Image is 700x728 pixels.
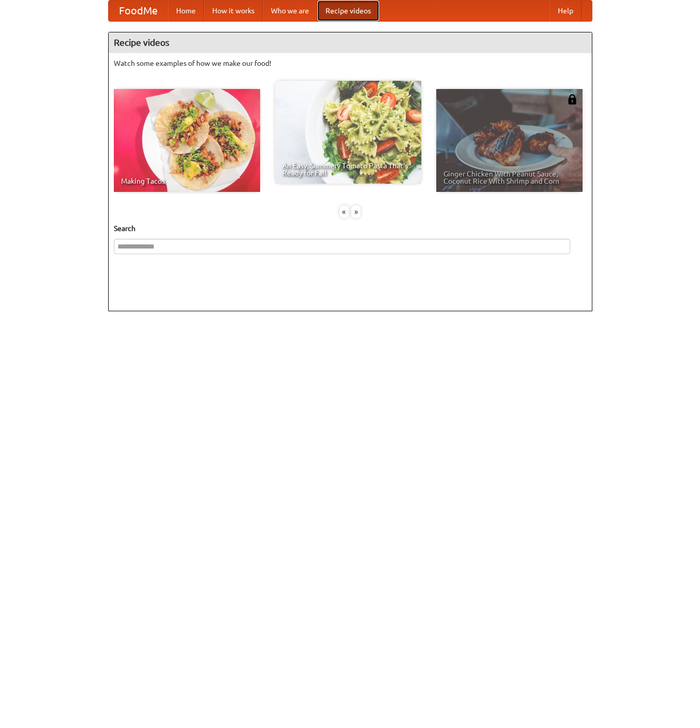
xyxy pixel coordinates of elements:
a: An Easy, Summery Tomato Pasta That's Ready for Fall [275,81,421,184]
a: Help [550,1,582,21]
img: 483408.png [567,94,577,104]
a: FoodMe [109,1,168,21]
h5: Search [114,223,587,234]
span: An Easy, Summery Tomato Pasta That's Ready for Fall [282,162,414,176]
a: Home [168,1,204,21]
a: How it works [204,1,263,21]
div: « [339,205,349,218]
span: Making Tacos [121,177,253,185]
p: Watch some examples of how we make our food! [114,58,587,68]
a: Who we are [263,1,317,21]
a: Making Tacos [114,89,260,192]
a: Recipe videos [317,1,379,21]
h4: Recipe videos [109,32,592,53]
div: » [351,205,361,218]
